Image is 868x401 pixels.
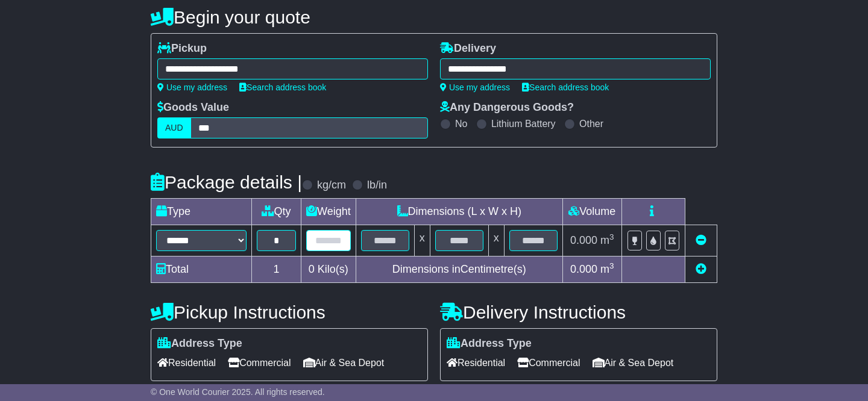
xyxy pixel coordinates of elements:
a: Search address book [239,82,326,92]
a: Use my address [440,82,510,92]
td: Qty [252,199,301,225]
td: Dimensions in Centimetre(s) [356,256,562,283]
a: Remove this item [696,234,706,246]
span: 0.000 [570,234,597,246]
label: kg/cm [317,179,346,192]
label: Lithium Battery [491,118,556,129]
h4: Package details | [151,172,302,192]
label: Goods Value [157,101,229,114]
h4: Begin your quote [151,7,717,27]
span: Commercial [517,353,580,372]
td: 1 [252,256,301,283]
span: © One World Courier 2025. All rights reserved. [151,387,325,397]
td: Total [151,256,252,283]
h4: Pickup Instructions [151,302,428,322]
span: 0.000 [570,263,597,275]
label: lb/in [367,179,387,192]
label: Other [579,118,603,129]
td: x [488,225,504,256]
label: Address Type [447,337,532,350]
span: m [600,263,614,275]
a: Use my address [157,82,227,92]
td: Kilo(s) [301,256,356,283]
td: Weight [301,199,356,225]
span: Residential [447,353,505,372]
sup: 3 [609,232,614,241]
span: Air & Sea Depot [593,353,674,372]
h4: Delivery Instructions [440,302,717,322]
label: Address Type [157,337,242,350]
td: Type [151,199,252,225]
td: x [414,225,430,256]
a: Add new item [696,263,706,275]
span: Commercial [228,353,291,372]
label: Delivery [440,42,496,55]
sup: 3 [609,261,614,270]
label: No [455,118,467,129]
a: Search address book [522,82,609,92]
td: Dimensions (L x W x H) [356,199,562,225]
span: 0 [309,263,315,275]
label: Any Dangerous Goods? [440,101,574,114]
span: m [600,234,614,246]
label: Pickup [157,42,207,55]
td: Volume [562,199,621,225]
span: Residential [157,353,216,372]
label: AUD [157,117,191,138]
span: Air & Sea Depot [303,353,385,372]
